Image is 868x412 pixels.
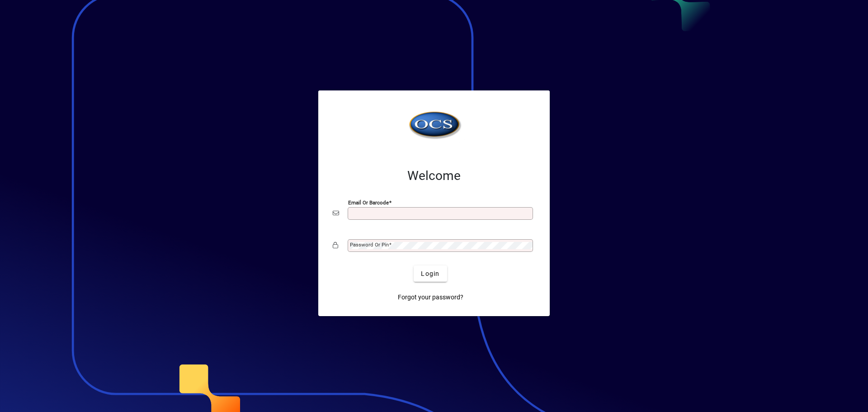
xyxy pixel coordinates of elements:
span: Forgot your password? [398,293,463,302]
a: Forgot your password? [394,289,467,305]
mat-label: Password or Pin [350,242,389,248]
span: Login [421,269,439,279]
button: Login [414,265,447,282]
mat-label: Email or Barcode [348,199,389,206]
h2: Welcome [333,168,535,184]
